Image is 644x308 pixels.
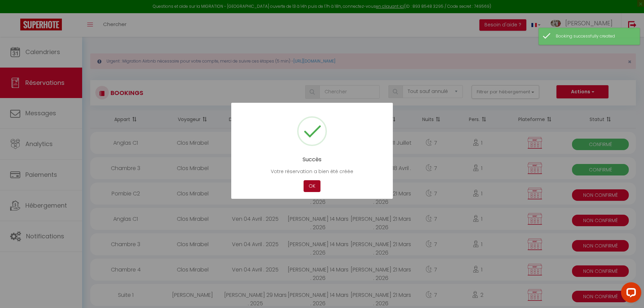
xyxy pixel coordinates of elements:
button: OK [304,180,320,192]
iframe: LiveChat chat widget [616,280,644,308]
h2: Succès [241,156,383,163]
p: Votre réservation a bien été créée [241,168,383,175]
div: Booking successfully created [556,33,633,40]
